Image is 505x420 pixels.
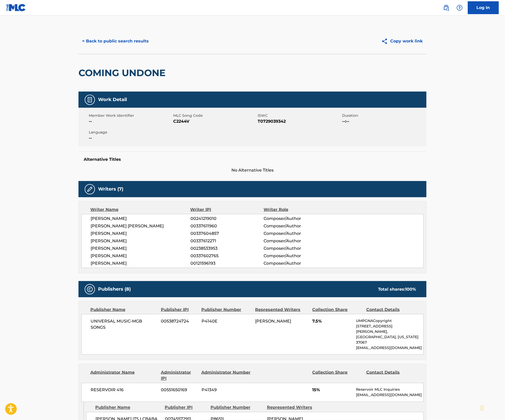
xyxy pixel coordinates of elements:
span: --:-- [342,118,425,124]
span: ISWC [258,113,341,118]
img: Writers [87,186,93,192]
span: 00337611960 [190,223,264,229]
span: 00337604857 [190,230,264,237]
span: Composer/Author [264,230,330,237]
div: Writer IPI [190,207,264,213]
button: < Back to public search results [79,35,152,48]
p: [EMAIL_ADDRESS][DOMAIN_NAME] [356,345,423,351]
span: Language [89,130,172,135]
iframe: Chat Widget [479,395,505,420]
span: No Alternative Titles [79,167,426,173]
p: Reservoir MLC Inquiries [356,387,423,392]
span: Member Work Identifier [89,113,172,118]
span: 00538724724 [161,318,198,324]
span: 00238533953 [190,245,264,252]
span: -- [89,135,172,141]
img: MLC Logo [6,4,26,11]
span: [PERSON_NAME] [91,216,190,222]
span: RESERVOIR 416 [91,387,157,393]
span: [PERSON_NAME] [91,253,190,259]
span: [PERSON_NAME] [91,260,190,266]
span: 00241219010 [190,216,264,222]
span: C2244V [173,118,256,124]
div: Represented Writers [255,307,309,313]
h5: Publishers (8) [98,286,131,292]
div: Writer Name [90,207,190,213]
img: help [457,5,463,11]
span: 15% [312,387,352,393]
span: [PERSON_NAME] [PERSON_NAME] [91,223,190,229]
h2: COMING UNDONE [79,67,168,79]
span: Duration [342,113,425,118]
div: Writer Role [264,207,330,213]
div: Drag [481,400,484,416]
img: Copy work link [381,38,390,44]
span: P41349 [202,387,251,393]
div: Total shares: [378,286,416,292]
div: Publisher IPI [161,307,197,313]
span: Composer/Author [264,253,330,259]
span: -- [89,118,172,124]
span: [PERSON_NAME] [91,238,190,244]
span: Composer/Author [264,245,330,252]
img: Work Detail [87,97,93,103]
div: Help [455,3,465,13]
p: UMPGNACopyright [356,318,423,324]
div: Contact Details [366,307,416,313]
div: Administrator Name [90,369,157,382]
span: 7.5% [312,318,352,324]
h5: Alternative Titles [84,157,421,162]
span: T0729039342 [258,118,341,124]
span: [PERSON_NAME] [255,319,291,324]
span: 00121596193 [190,260,264,266]
span: Composer/Author [264,238,330,244]
div: Publisher IPI [165,405,207,411]
span: MLC Song Code [173,113,256,118]
span: Composer/Author [264,260,330,266]
div: Contact Details [366,369,416,382]
div: Collection Share [312,307,362,313]
div: Publisher Number [211,405,263,411]
span: [PERSON_NAME] [91,245,190,252]
span: 100 % [405,287,416,292]
span: 00337602765 [190,253,264,259]
h5: Writers (7) [98,186,123,192]
div: Represented Writers [267,405,319,411]
img: Publishers [87,286,93,292]
span: UNIVERSAL MUSIC-MGB SONGS [91,318,157,330]
span: 00337612271 [190,238,264,244]
div: Collection Share [312,369,362,382]
span: 00551650169 [161,387,198,393]
a: Log In [468,1,499,14]
span: [PERSON_NAME] [91,230,190,237]
div: Publisher Name [90,307,157,313]
div: Publisher Name [95,405,161,411]
h5: Work Detail [98,97,127,103]
p: [STREET_ADDRESS][PERSON_NAME], [356,324,423,334]
a: Public Search [441,3,451,13]
div: Administrator IPI [161,369,197,382]
p: [EMAIL_ADDRESS][DOMAIN_NAME] [356,392,423,398]
div: Administrator Number [201,369,251,382]
span: P4140E [202,318,251,324]
div: Publisher Number [201,307,251,313]
span: Composer/Author [264,223,330,229]
p: [GEOGRAPHIC_DATA], [US_STATE] 37067 [356,334,423,345]
button: Copy work link [378,35,426,48]
span: Composer/Author [264,216,330,222]
img: search [443,5,449,11]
